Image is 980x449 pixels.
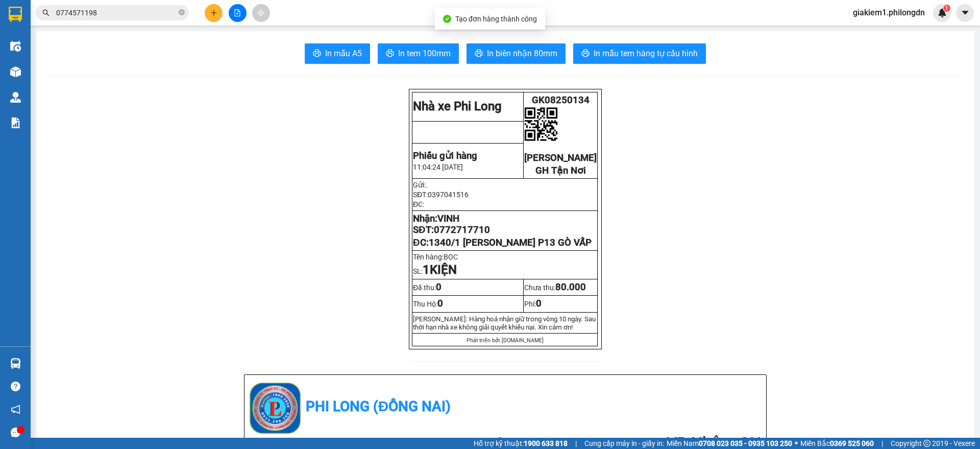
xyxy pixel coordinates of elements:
[532,94,590,106] span: GK08250134
[881,438,883,449] span: |
[536,298,542,309] span: 0
[42,9,50,16] span: search
[845,6,933,19] span: giakiem1.philongdn
[229,4,247,22] button: file-add
[524,296,598,312] td: Phí:
[179,9,185,15] span: close-circle
[428,191,469,199] span: 0397041516
[313,49,321,59] span: printer
[413,253,597,261] p: Tên hàng:
[97,65,111,76] span: TC:
[56,7,177,18] input: Tìm tên, số ĐT hoặc mã đơn
[413,99,502,113] strong: Nhà xe Phi Long
[443,15,451,23] span: check-circle
[467,43,566,64] button: printerIn biên nhận 80mm
[306,398,451,415] b: Phi Long (Đồng Nai)
[9,7,22,22] img: logo-vxr
[437,213,459,224] span: VINH
[10,41,21,52] img: warehouse-icon
[257,9,264,16] span: aim
[413,150,477,161] strong: Phiếu gửi hàng
[10,117,21,128] img: solution-icon
[524,152,597,163] span: [PERSON_NAME]
[573,43,706,64] button: printerIn mẫu tem hàng tự cấu hình
[413,267,457,275] span: SL:
[938,8,947,17] img: icon-new-feature
[584,438,664,449] span: Cung cấp máy in - giấy in:
[413,315,596,331] span: [PERSON_NAME]: Hàng hoá nhận giữ trong vòng 10 ngày. Sau thời hạn nhà xe không giải quy...
[956,4,974,22] button: caret-down
[444,253,462,261] span: BỌC
[205,4,223,22] button: plus
[413,191,469,199] span: SĐT:
[943,5,950,12] sup: 1
[9,9,90,32] div: [PERSON_NAME]
[413,237,591,248] span: ĐC:
[581,49,590,59] span: printer
[179,8,185,18] span: close-circle
[305,43,370,64] button: printerIn mẫu A5
[252,4,270,22] button: aim
[575,438,577,449] span: |
[800,438,874,449] span: Miền Bắc
[923,440,930,447] span: copyright
[423,263,430,277] span: 1
[961,8,970,17] span: caret-down
[524,439,568,447] strong: 1900 633 818
[413,213,489,235] strong: Nhận: SĐT:
[524,279,598,296] td: Chưa thu:
[945,5,948,12] span: 1
[97,60,155,96] span: BV AN SINH
[378,43,459,64] button: printerIn tem 100mm
[413,200,424,208] span: ĐC:
[455,15,537,23] span: Tạo đơn hàng thành công
[11,428,20,437] span: message
[487,47,557,60] span: In biên nhận 80mm
[97,10,122,20] span: Nhận:
[9,44,90,58] div: 0907474839
[250,383,301,434] img: logo.jpg
[437,298,443,309] span: 0
[667,438,792,449] span: Miền Nam
[795,441,798,445] span: ⚪️
[10,92,21,103] img: warehouse-icon
[10,358,21,369] img: warehouse-icon
[475,49,483,59] span: printer
[9,9,24,19] span: Gửi:
[97,9,169,33] div: GH Tận Nơi
[97,33,169,45] div: HOÀNG
[10,66,21,77] img: warehouse-icon
[535,165,586,176] span: GH Tận Nơi
[426,181,428,189] span: .
[594,47,698,60] span: In mẫu tem hàng tự cấu hình
[467,337,544,344] span: Phát triển bởi [DOMAIN_NAME]
[699,439,792,447] strong: 0708 023 035 - 0935 103 250
[325,47,362,60] span: In mẫu A5
[11,405,20,414] span: notification
[430,263,457,277] strong: KIỆN
[436,281,442,293] span: 0
[830,439,874,447] strong: 0369 525 060
[9,32,90,44] div: .
[524,107,558,141] img: qr-code
[434,224,490,235] span: 0772717710
[398,47,451,60] span: In tem 100mm
[555,281,586,293] span: 80.000
[11,382,20,391] span: question-circle
[474,438,568,449] span: Hỗ trợ kỹ thuật:
[234,9,241,16] span: file-add
[97,45,169,60] div: 0983492279
[386,49,394,59] span: printer
[210,9,217,16] span: plus
[412,296,524,312] td: Thu Hộ:
[412,279,524,296] td: Đã thu:
[413,181,597,189] p: Gửi:
[413,163,463,171] span: 11:04:24 [DATE]
[429,237,592,248] span: 1340/1 [PERSON_NAME] P13 GÒ VẤP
